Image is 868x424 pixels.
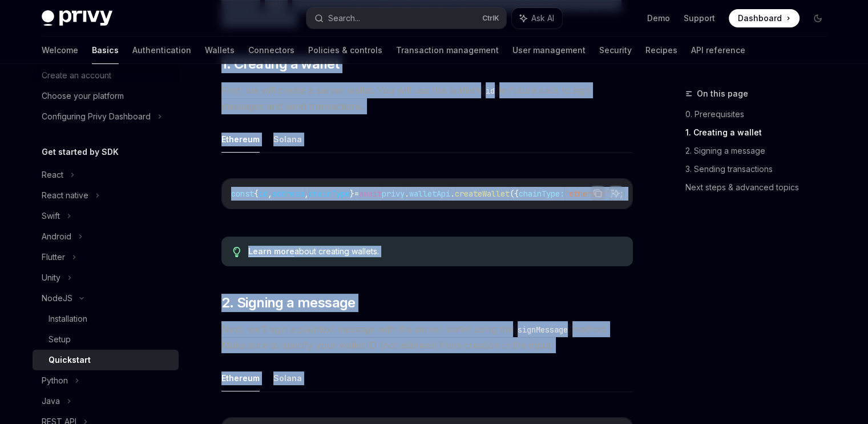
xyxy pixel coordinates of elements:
[684,13,715,24] a: Support
[248,37,294,64] a: Connectors
[306,8,506,29] button: Search...CtrlK
[396,37,499,64] a: Transaction management
[42,394,60,408] div: Java
[272,189,304,199] span: address
[42,89,124,103] div: Choose your platform
[33,329,179,350] a: Setup
[221,365,260,391] button: Ethereum
[645,37,677,64] a: Recipes
[248,246,294,257] a: Learn more
[482,14,499,23] span: Ctrl K
[42,189,88,202] div: React native
[92,37,119,64] a: Basics
[697,87,748,101] span: On this page
[42,37,78,64] a: Welcome
[685,105,836,123] a: 0. Prerequisites
[510,189,519,199] span: ({
[685,178,836,197] a: Next steps & advanced topics
[304,189,309,199] span: ,
[248,246,621,257] div: about creating wallets.
[42,374,68,387] div: Python
[647,13,670,24] a: Demo
[382,189,405,199] span: privy
[49,333,71,346] div: Setup
[309,189,350,199] span: chainType
[221,126,260,153] button: Ethereum
[273,126,302,153] button: Solana
[512,8,562,29] button: Ask AI
[221,55,340,73] span: 1. Creating a wallet
[42,250,65,264] div: Flutter
[42,291,72,305] div: NodeJS
[132,37,191,64] a: Authentication
[42,168,63,182] div: React
[564,189,610,199] span: 'ethereum'
[49,312,87,326] div: Installation
[350,189,354,199] span: }
[205,37,235,64] a: Wallets
[685,142,836,160] a: 2. Signing a message
[512,37,586,64] a: User management
[33,350,179,370] a: Quickstart
[308,37,382,64] a: Policies & controls
[233,247,241,257] svg: Tip
[354,189,359,199] span: =
[33,309,179,329] a: Installation
[610,189,624,199] span: });
[455,189,510,199] span: createWallet
[42,230,71,243] div: Android
[691,37,745,64] a: API reference
[42,10,112,26] img: dark logo
[519,189,564,199] span: chainType:
[42,271,60,285] div: Unity
[42,145,119,159] h5: Get started by SDK
[685,123,836,142] a: 1. Creating a wallet
[231,189,254,199] span: const
[221,82,633,114] span: First, we will create a server wallet. You will use this wallet’s in future calls to sign message...
[738,13,782,24] span: Dashboard
[268,189,272,199] span: ,
[481,85,499,97] code: id
[590,186,605,201] button: Copy the contents from the code block
[513,323,572,336] code: signMessage
[221,321,633,353] span: Next, we’ll sign a plaintext message with the server wallet using the method. Make sure to specif...
[450,189,455,199] span: .
[608,186,623,201] button: Ask AI
[359,189,382,199] span: await
[729,9,800,27] a: Dashboard
[42,209,60,223] div: Swift
[405,189,409,199] span: .
[221,294,356,312] span: 2. Signing a message
[328,11,360,25] div: Search...
[809,9,827,27] button: Toggle dark mode
[259,189,268,199] span: id
[49,353,91,367] div: Quickstart
[409,189,450,199] span: walletApi
[531,13,554,24] span: Ask AI
[599,37,632,64] a: Security
[42,110,151,123] div: Configuring Privy Dashboard
[273,365,302,391] button: Solana
[685,160,836,178] a: 3. Sending transactions
[33,86,179,106] a: Choose your platform
[254,189,259,199] span: {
